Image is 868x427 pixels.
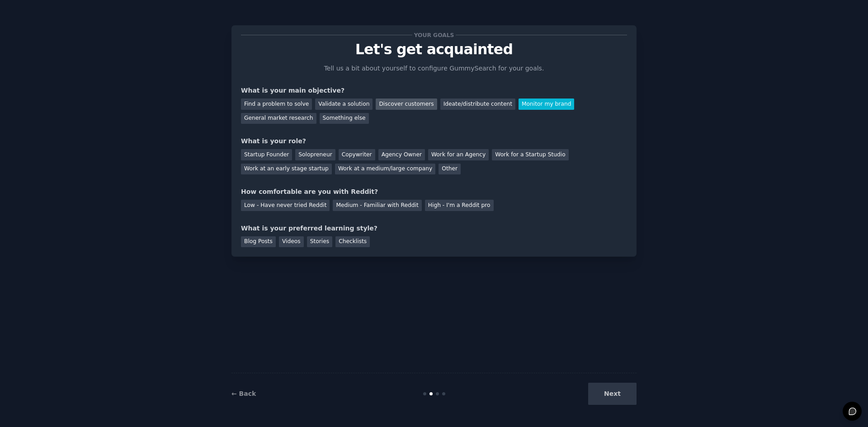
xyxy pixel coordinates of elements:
[320,113,369,124] div: Something else
[241,113,316,124] div: General market research
[241,236,276,248] div: Blog Posts
[320,64,548,73] p: Tell us a bit about yourself to configure GummySearch for your goals.
[428,149,489,160] div: Work for an Agency
[241,86,627,95] div: What is your main objective?
[492,149,568,160] div: Work for a Startup Studio
[378,149,425,160] div: Agency Owner
[376,99,437,110] div: Discover customers
[279,236,304,248] div: Videos
[412,30,456,40] span: Your goals
[335,164,435,175] div: Work at a medium/large company
[241,99,312,110] div: Find a problem to solve
[241,42,627,57] p: Let's get acquainted
[519,99,574,110] div: Monitor my brand
[439,164,461,175] div: Other
[241,200,330,211] div: Low - Have never tried Reddit
[241,187,627,197] div: How comfortable are you with Reddit?
[231,390,256,397] a: ← Back
[241,224,627,233] div: What is your preferred learning style?
[241,149,292,160] div: Startup Founder
[307,236,332,248] div: Stories
[315,99,373,110] div: Validate a solution
[440,99,515,110] div: Ideate/distribute content
[335,236,370,248] div: Checklists
[241,164,332,175] div: Work at an early stage startup
[339,149,375,160] div: Copywriter
[425,200,494,211] div: High - I'm a Reddit pro
[333,200,421,211] div: Medium - Familiar with Reddit
[295,149,335,160] div: Solopreneur
[241,136,627,146] div: What is your role?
